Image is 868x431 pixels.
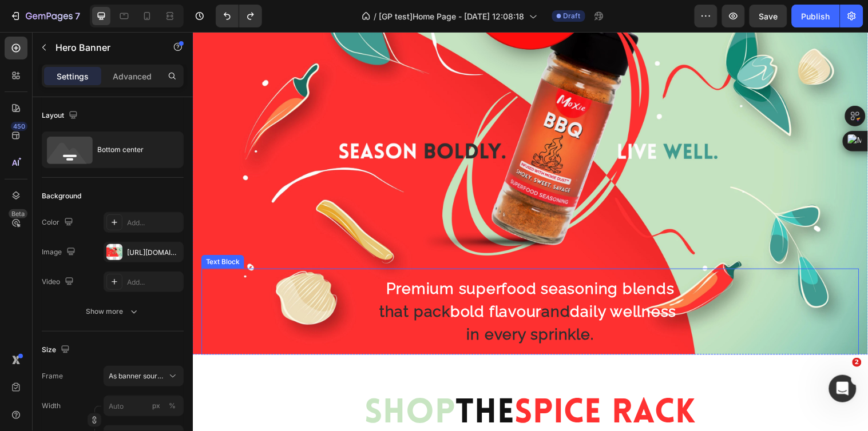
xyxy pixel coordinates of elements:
[127,248,181,258] div: [URL][DOMAIN_NAME]
[104,396,184,416] input: px%
[165,399,179,413] button: px
[127,277,181,288] div: Add...
[802,10,830,22] div: Publish
[564,11,581,21] span: Draft
[42,215,76,230] div: Color
[759,11,778,21] span: Save
[384,276,492,293] strong: daily wellness
[379,10,525,22] span: [GP test]Home Page - [DATE] 12:08:18
[149,399,163,413] button: %
[109,371,165,381] span: As banner source
[11,122,27,131] div: 450
[750,5,787,27] button: Save
[57,70,89,82] p: Settings
[192,32,868,431] iframe: To enrich screen reader interactions, please activate Accessibility in Grammarly extension settings
[42,274,76,290] div: Video
[42,108,80,123] div: Layout
[279,298,408,316] span: in every sprinkle.
[5,5,85,27] button: 7
[355,276,384,293] span: and
[104,366,184,386] button: As banner source
[792,5,840,27] button: Publish
[127,218,181,228] div: Add...
[302,276,355,293] strong: flavour
[197,252,490,270] span: Premium superfood seasoning blends
[829,375,857,402] iframe: Intercom live chat
[42,191,81,201] div: Background
[75,9,80,23] p: 7
[9,209,27,218] div: Beta
[262,276,297,293] strong: bold
[169,401,176,411] div: %
[374,10,377,22] span: /
[86,306,140,317] div: Show more
[113,70,152,82] p: Advanced
[56,41,153,54] p: Hero Banner
[152,401,160,411] div: px
[853,358,862,367] span: 2
[327,372,512,406] span: Spice Rack
[42,342,72,358] div: Size
[175,372,267,406] span: Shop
[42,245,78,260] div: Image
[42,401,61,411] label: Width
[42,371,63,381] label: Frame
[42,301,184,322] button: Show more
[11,229,50,239] div: Text Block
[216,5,262,27] div: Undo/Redo
[97,137,167,163] div: Bottom center
[190,276,262,293] span: that pack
